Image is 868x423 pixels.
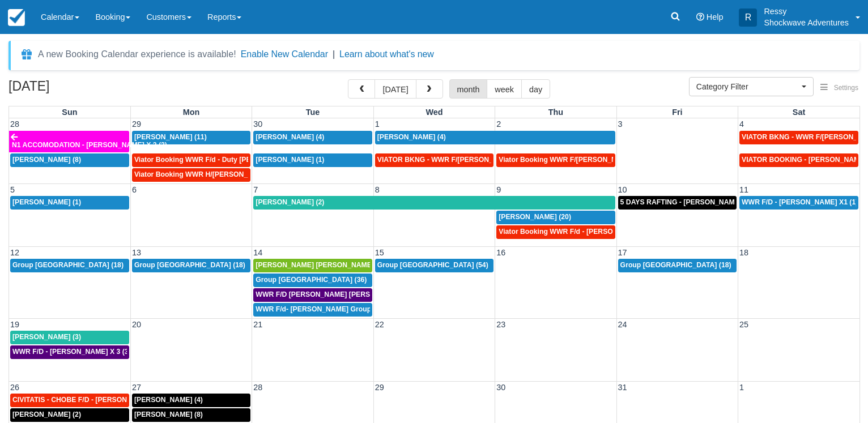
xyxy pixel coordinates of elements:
[12,261,124,269] span: Group [GEOGRAPHIC_DATA] (18)
[38,48,236,61] div: A new Booking Calendar experience is available!
[739,131,858,144] a: VIATOR BKNG - WWR F/[PERSON_NAME] 3 (3)
[618,259,737,272] a: Group [GEOGRAPHIC_DATA] (18)
[377,133,446,141] span: [PERSON_NAME] (4)
[814,80,865,96] button: Settings
[738,320,750,329] span: 25
[375,153,493,167] a: VIATOR BKNG - WWR F/[PERSON_NAME] X 3 (3)
[377,261,488,269] span: Group [GEOGRAPHIC_DATA] (54)
[132,153,250,167] a: Viator Booking WWR F/d - Duty [PERSON_NAME] 2 (2)
[132,394,250,407] a: [PERSON_NAME] (4)
[374,185,381,194] span: 8
[252,185,259,194] span: 7
[253,196,615,210] a: [PERSON_NAME] (2)
[132,131,250,144] a: [PERSON_NAME] (11)
[9,320,20,329] span: 19
[256,156,324,164] span: [PERSON_NAME] (1)
[256,261,384,269] span: [PERSON_NAME] [PERSON_NAME] (2)
[256,133,324,141] span: [PERSON_NAME] (4)
[548,108,563,117] span: Thu
[495,320,507,329] span: 23
[10,153,129,167] a: [PERSON_NAME] (8)
[10,345,129,359] a: WWR F/D - [PERSON_NAME] X 3 (3)
[374,248,385,257] span: 15
[9,248,20,257] span: 12
[374,383,385,392] span: 29
[375,259,493,272] a: Group [GEOGRAPHIC_DATA] (54)
[134,396,203,404] span: [PERSON_NAME] (4)
[521,79,550,99] button: day
[131,185,138,194] span: 6
[134,411,203,418] span: [PERSON_NAME] (8)
[496,153,615,167] a: Viator Booking WWR F/[PERSON_NAME] X 2 (2)
[10,196,129,210] a: [PERSON_NAME] (1)
[62,108,77,117] span: Sun
[495,185,502,194] span: 9
[241,49,328,60] button: Enable New Calendar
[707,12,724,22] span: Help
[495,383,507,392] span: 30
[339,49,434,59] a: Learn about what's new
[739,196,858,210] a: WWR F/D - [PERSON_NAME] X1 (1)
[306,108,320,117] span: Tue
[834,84,858,92] span: Settings
[10,394,129,407] a: CIVITATIS - CHOBE F/D - [PERSON_NAME] X 1 (1)
[12,333,81,341] span: [PERSON_NAME] (3)
[131,248,142,257] span: 13
[696,81,799,92] span: Category Filter
[253,303,372,317] a: WWR F/d- [PERSON_NAME] Group X 30 (30)
[134,261,245,269] span: Group [GEOGRAPHIC_DATA] (18)
[739,8,757,27] div: R
[12,348,131,356] span: WWR F/D - [PERSON_NAME] X 3 (3)
[12,156,81,164] span: [PERSON_NAME] (8)
[131,119,142,129] span: 29
[256,198,324,206] span: [PERSON_NAME] (2)
[12,141,167,149] span: N1 ACCOMODATION - [PERSON_NAME] X 2 (2)
[617,185,628,194] span: 10
[333,49,335,59] span: |
[131,383,142,392] span: 27
[764,6,849,17] p: Ressy
[256,305,402,313] span: WWR F/d- [PERSON_NAME] Group X 30 (30)
[696,13,704,21] i: Help
[495,248,507,257] span: 16
[375,79,416,99] button: [DATE]
[426,108,442,117] span: Wed
[617,248,628,257] span: 17
[256,276,367,284] span: Group [GEOGRAPHIC_DATA] (36)
[617,383,628,392] span: 31
[183,108,200,117] span: Mon
[738,119,745,129] span: 4
[132,259,250,272] a: Group [GEOGRAPHIC_DATA] (18)
[12,411,81,418] span: [PERSON_NAME] (2)
[131,320,142,329] span: 20
[12,198,81,206] span: [PERSON_NAME] (1)
[742,198,858,206] span: WWR F/D - [PERSON_NAME] X1 (1)
[374,119,381,129] span: 1
[449,79,488,99] button: month
[738,383,745,392] span: 1
[620,261,731,269] span: Group [GEOGRAPHIC_DATA] (18)
[134,156,314,164] span: Viator Booking WWR F/d - Duty [PERSON_NAME] 2 (2)
[618,196,737,210] a: 5 DAYS RAFTING - [PERSON_NAME] X 2 (4)
[499,156,657,164] span: Viator Booking WWR F/[PERSON_NAME] X 2 (2)
[738,185,750,194] span: 11
[132,408,250,422] a: [PERSON_NAME] (8)
[495,119,502,129] span: 2
[764,17,849,28] p: Shockwave Adventures
[253,131,372,144] a: [PERSON_NAME] (4)
[375,131,615,144] a: [PERSON_NAME] (4)
[9,119,20,129] span: 28
[496,211,615,224] a: [PERSON_NAME] (20)
[617,119,624,129] span: 3
[672,108,682,117] span: Fri
[252,320,263,329] span: 21
[689,77,814,96] button: Category Filter
[253,259,372,272] a: [PERSON_NAME] [PERSON_NAME] (2)
[377,156,538,164] span: VIATOR BKNG - WWR F/[PERSON_NAME] X 3 (3)
[252,119,263,129] span: 30
[252,248,263,257] span: 14
[499,213,571,221] span: [PERSON_NAME] (20)
[499,228,725,236] span: Viator Booking WWR F/d - [PERSON_NAME] [PERSON_NAME] X2 (2)
[8,9,25,26] img: checkfront-main-nav-mini-logo.png
[374,320,385,329] span: 22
